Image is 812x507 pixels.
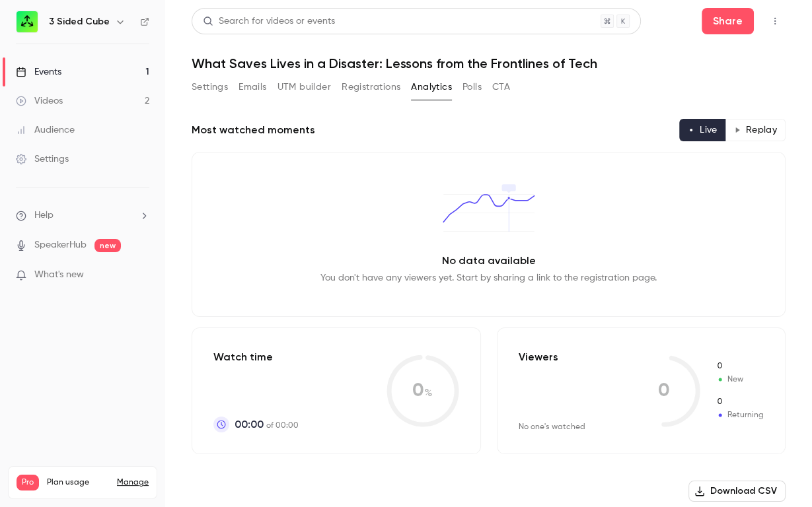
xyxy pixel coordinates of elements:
button: Settings [192,77,228,98]
p: of 00:00 [235,417,299,432]
span: Help [34,209,54,222]
button: Share [702,8,754,34]
button: UTM builder [277,77,331,98]
div: Settings [16,152,69,166]
h1: What Saves Lives in a Disaster: Lessons from the Frontlines of Tech [192,55,786,71]
button: Live [679,119,726,141]
span: What's new [34,268,84,282]
h6: 3 Sided Cube [49,15,110,28]
button: Replay [725,119,786,141]
div: Audience [16,123,75,137]
div: Events [16,65,61,79]
li: help-dropdown-opener [16,209,149,222]
span: New [716,374,764,386]
span: Returning [716,409,764,421]
span: New [716,360,764,372]
a: SpeakerHub [34,238,87,252]
span: new [94,239,121,252]
p: You don't have any viewers yet. Start by sharing a link to the registration page. [320,271,657,285]
button: Emails [239,77,266,98]
h2: Most watched moments [192,122,315,138]
span: Pro [17,475,39,490]
iframe: Noticeable Trigger [133,269,149,281]
button: Analytics [411,77,452,98]
button: Download CSV [688,481,786,502]
button: Polls [462,77,482,98]
p: No data available [442,253,536,269]
button: CTA [492,77,510,98]
div: No one's watched [519,422,585,432]
div: Search for videos or events [203,15,335,28]
img: 3 Sided Cube [17,11,38,32]
span: Returning [716,396,764,408]
p: Viewers [519,349,558,365]
p: Watch time [213,349,299,365]
span: Plan usage [47,477,109,488]
span: 00:00 [235,417,264,432]
a: Manage [117,477,149,488]
div: Videos [16,94,63,108]
button: Registrations [342,77,400,98]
